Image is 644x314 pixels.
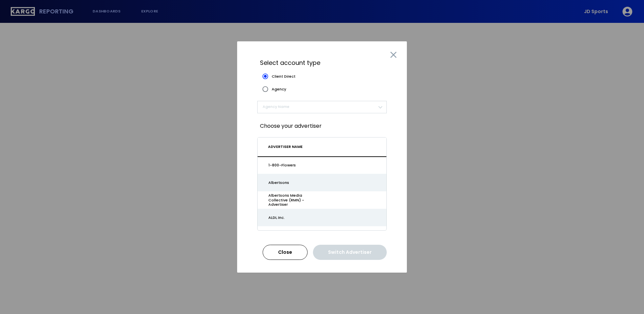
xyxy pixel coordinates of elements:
button: Close [263,245,308,260]
div: ALDI, Inc. [268,215,328,220]
span: ​ [263,103,376,111]
span: Agency [272,87,286,91]
span: ADVERTISER NAME [268,144,303,150]
span: Client Direct [272,74,296,79]
div: 1-800-Flowers [268,163,328,167]
div: Albertsons [268,181,328,185]
p: Select account type [260,57,384,69]
div: Albertsons Media Collective (RMN) - Advertiser [268,193,328,207]
div: Close [278,250,292,254]
p: Choose your advertiser [257,113,387,137]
